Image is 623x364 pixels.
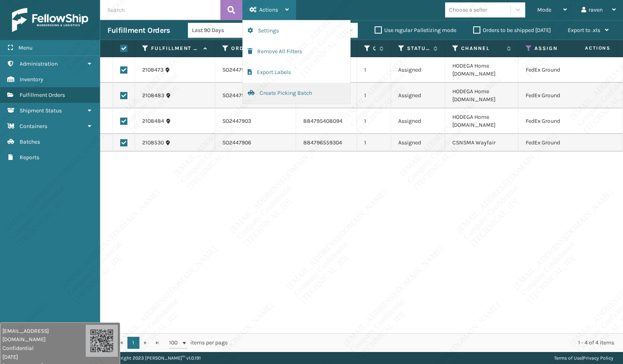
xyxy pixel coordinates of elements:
[215,83,296,108] td: SO2447903
[303,139,342,146] a: 884796559304
[142,92,164,100] a: 2108483
[107,26,170,35] h3: Fulfillment Orders
[537,6,551,13] span: Mode
[215,134,296,152] td: SO2447906
[445,83,518,108] td: HODEGA Home [DOMAIN_NAME]
[473,27,551,34] label: Orders to be shipped [DATE]
[554,352,613,364] div: |
[215,108,296,134] td: SO2447903
[391,108,445,134] td: Assigned
[391,134,445,152] td: Assigned
[18,44,32,51] span: Menu
[583,355,613,361] a: Privacy Policy
[243,20,350,41] button: Settings
[518,57,595,83] td: FedEx Ground
[20,154,39,161] span: Reports
[192,26,254,34] div: Last 90 Days
[231,45,280,52] label: Order Number
[357,57,391,83] td: 1
[560,42,615,55] span: Actions
[391,83,445,108] td: Assigned
[20,76,43,83] span: Inventory
[303,118,343,124] a: 884795408094
[445,108,518,134] td: HODEGA Home [DOMAIN_NAME]
[2,344,86,352] span: Confidential
[142,66,163,74] a: 2108473
[373,45,375,52] label: Quantity
[518,83,595,108] td: FedEx Ground
[445,57,518,83] td: HODEGA Home [DOMAIN_NAME]
[518,108,595,134] td: FedEx Ground
[20,60,58,67] span: Administration
[554,355,582,361] a: Terms of Use
[568,27,600,34] span: Export to .xls
[20,123,47,130] span: Containers
[243,41,350,62] button: Remove All Filters
[391,57,445,83] td: Assigned
[518,134,595,152] td: FedEx Ground
[2,327,86,344] span: [EMAIL_ADDRESS][DOMAIN_NAME]
[142,139,164,147] a: 2108530
[20,92,65,98] span: Fulfillment Orders
[2,353,86,361] span: [DATE]
[20,107,62,114] span: Shipment Status
[407,45,429,52] label: Status
[357,108,391,134] td: 1
[20,138,40,145] span: Batches
[243,62,350,83] button: Export Labels
[449,6,487,14] div: Choose a seller
[357,83,391,108] td: 1
[259,6,278,13] span: Actions
[239,339,614,347] div: 1 - 4 of 4 items
[127,337,139,349] a: 1
[169,337,228,349] span: items per page
[169,339,181,347] span: 100
[215,57,296,83] td: SO2447902
[243,83,350,104] button: Create Picking Batch
[142,117,164,125] a: 2108484
[534,45,579,52] label: Assigned Carrier Service
[151,45,200,52] label: Fulfillment Order Id
[375,27,456,34] label: Use regular Palletizing mode
[445,134,518,152] td: CSNSMA Wayfair
[110,352,201,364] p: Copyright 2023 [PERSON_NAME]™ v 1.0.191
[357,134,391,152] td: 1
[12,8,88,32] img: logo
[461,45,503,52] label: Channel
